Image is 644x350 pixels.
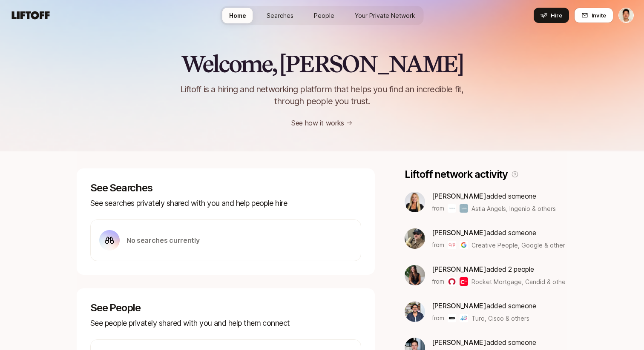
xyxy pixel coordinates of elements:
[90,182,361,194] p: See Searches
[471,204,556,213] span: Astia Angels, Ingenio & others
[291,119,344,127] a: See how it works
[267,11,293,20] span: Searches
[405,265,425,285] img: 33ee49e1_eec9_43f1_bb5d_6b38e313ba2b.jpg
[432,337,536,348] p: added someone
[314,11,334,20] span: People
[432,276,444,287] p: from
[348,8,422,23] a: Your Private Network
[448,314,456,322] img: Turo
[432,203,444,213] p: from
[471,241,565,250] span: Creative People, Google & others
[90,302,361,314] p: See People
[432,338,486,347] span: [PERSON_NAME]
[448,277,456,286] img: Rocket Mortgage
[90,317,361,329] p: See people privately shared with you and help them connect
[405,192,425,212] img: bd2c0845_c66c_4226_a200_03081f0cb6c3.jpg
[448,241,456,249] img: Creative People
[126,235,199,246] p: No searches currently
[448,204,456,213] img: Astia Angels
[592,11,606,20] span: Invite
[574,8,613,23] button: Invite
[405,168,508,180] p: Liftoff network activity
[181,51,463,77] h2: Welcome, [PERSON_NAME]
[551,11,562,20] span: Hire
[222,8,253,23] a: Home
[460,314,468,322] img: Cisco
[170,83,474,107] p: Liftoff is a hiring and networking platform that helps you find an incredible fit, through people...
[619,8,633,23] img: Jeremy Chen
[460,204,468,213] img: Ingenio
[432,302,486,310] span: [PERSON_NAME]
[432,264,565,275] p: added 2 people
[90,197,361,209] p: See searches privately shared with you and help people hire
[534,8,569,23] button: Hire
[432,192,486,200] span: [PERSON_NAME]
[432,300,536,311] p: added someone
[355,11,415,20] span: Your Private Network
[432,313,444,323] p: from
[460,277,468,286] img: Candid
[229,11,246,20] span: Home
[432,191,556,202] p: added someone
[307,8,341,23] a: People
[460,241,468,249] img: Google
[405,228,425,249] img: ec475d8c_0c97_428a_a95e_2e52928abc7c.jpg
[405,302,425,322] img: 37a93d0b_bea1_4eb5_8116_15fa380280b3.jpg
[432,227,565,238] p: added someone
[471,314,529,323] span: Turo, Cisco & others
[471,278,571,285] span: Rocket Mortgage, Candid & others
[432,228,486,237] span: [PERSON_NAME]
[618,8,634,23] button: Jeremy Chen
[260,8,300,23] a: Searches
[432,265,486,273] span: [PERSON_NAME]
[432,240,444,250] p: from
